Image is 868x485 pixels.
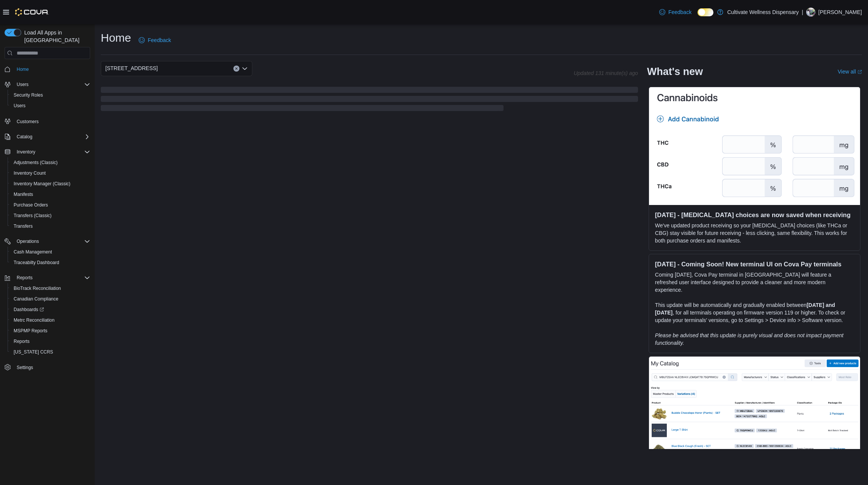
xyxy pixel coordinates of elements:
[14,65,32,74] a: Home
[105,64,158,73] span: [STREET_ADDRESS]
[11,91,90,100] span: Security Roles
[148,36,171,44] span: Feedback
[14,170,46,176] span: Inventory Count
[242,66,248,72] button: Open list of options
[727,8,799,17] p: Cultivate Wellness Dispensary
[14,80,90,89] span: Users
[14,147,38,156] button: Inventory
[2,272,93,283] button: Reports
[5,61,90,393] nav: Complex example
[14,273,36,282] button: Reports
[655,301,854,324] p: This update will be automatically and gradually enabled between , for all terminals operating on ...
[14,273,90,282] span: Reports
[11,347,90,357] span: Washington CCRS
[11,294,61,304] a: Canadian Compliance
[14,92,43,98] span: Security Roles
[11,258,62,267] a: Traceabilty Dashboard
[233,66,239,72] button: Clear input
[8,315,93,325] button: Metrc Reconciliation
[101,30,131,45] h1: Home
[14,181,70,187] span: Inventory Manager (Classic)
[14,160,58,166] span: Adjustments (Classic)
[11,101,90,110] span: Users
[11,305,47,314] a: Dashboards
[14,285,61,291] span: BioTrack Reconciliation
[14,260,59,266] span: Traceabilty Dashboard
[11,190,90,199] span: Manifests
[14,237,90,246] span: Operations
[655,302,835,316] strong: [DATE] and [DATE]
[574,70,638,76] p: Updated 131 minute(s) ago
[11,158,61,167] a: Adjustments (Classic)
[11,337,33,346] a: Reports
[14,237,42,246] button: Operations
[857,70,862,74] svg: External link
[14,132,90,141] span: Catalog
[14,116,90,126] span: Customers
[17,134,32,140] span: Catalog
[17,149,35,155] span: Inventory
[655,260,854,268] h3: [DATE] - Coming Soon! New terminal UI on Cova Pay terminals
[14,117,42,126] a: Customers
[838,69,862,75] a: View allExternal link
[2,362,93,373] button: Settings
[15,8,49,16] img: Cova
[11,284,90,293] span: BioTrack Reconciliation
[11,101,28,110] a: Users
[11,316,58,325] a: Metrc Reconciliation
[14,363,36,372] a: Settings
[8,304,93,315] a: Dashboards
[8,157,93,168] button: Adjustments (Classic)
[8,247,93,257] button: Cash Management
[8,178,93,189] button: Inventory Manager (Classic)
[11,247,55,257] a: Cash Management
[101,88,638,113] span: Loading
[8,283,93,294] button: BioTrack Reconciliation
[11,200,51,210] a: Purchase Orders
[11,247,90,257] span: Cash Management
[11,222,90,231] span: Transfers
[14,317,55,323] span: Metrc Reconciliation
[2,236,93,247] button: Operations
[806,8,815,17] div: Grender Wilborn
[656,5,694,20] a: Feedback
[17,238,39,244] span: Operations
[14,223,33,229] span: Transfers
[655,332,843,346] em: Please be advised that this update is purely visual and does not impact payment functionality.
[14,147,90,156] span: Inventory
[655,211,854,219] h3: [DATE] - [MEDICAL_DATA] choices are now saved when receiving
[14,363,90,372] span: Settings
[14,191,33,197] span: Manifests
[14,328,47,334] span: MSPMP Reports
[11,284,64,293] a: BioTrack Reconciliation
[14,338,30,344] span: Reports
[17,66,29,72] span: Home
[14,64,90,74] span: Home
[11,179,90,188] span: Inventory Manager (Classic)
[11,91,46,100] a: Security Roles
[11,169,90,178] span: Inventory Count
[2,79,93,90] button: Users
[14,80,31,89] button: Users
[668,8,691,16] span: Feedback
[14,349,53,355] span: [US_STATE] CCRS
[14,307,44,313] span: Dashboards
[8,325,93,336] button: MSPMP Reports
[11,158,90,167] span: Adjustments (Classic)
[8,90,93,100] button: Security Roles
[2,116,93,127] button: Customers
[11,179,74,188] a: Inventory Manager (Classic)
[14,249,52,255] span: Cash Management
[17,275,33,281] span: Reports
[14,296,58,302] span: Canadian Compliance
[11,316,90,325] span: Metrc Reconciliation
[2,147,93,157] button: Inventory
[17,81,28,88] span: Users
[8,294,93,304] button: Canadian Compliance
[8,168,93,178] button: Inventory Count
[14,103,25,109] span: Users
[11,190,36,199] a: Manifests
[802,8,803,17] p: |
[14,132,35,141] button: Catalog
